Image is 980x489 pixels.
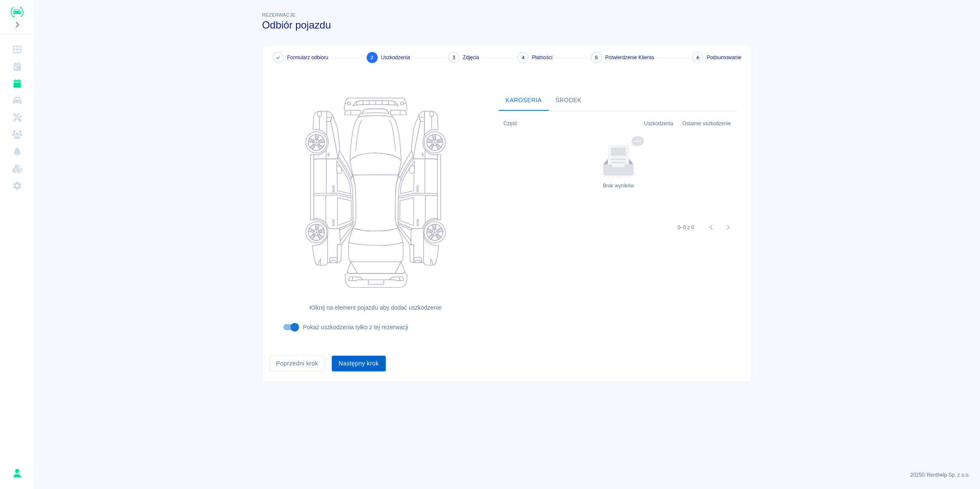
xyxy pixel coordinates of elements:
[276,303,475,312] h6: Kliknij na element pojazdu aby dodać uszkodzenie
[11,7,23,17] img: Renthelp
[262,19,752,31] h3: Odbiór pojazdu
[678,224,694,231] p: 0–0 z 0
[262,12,295,17] span: Rezerwacje
[549,90,589,111] button: Środek
[682,112,731,135] div: Ostatnie uszkodzenie
[463,54,479,61] span: Zdjęcia
[3,143,31,160] a: Powiadomienia
[8,464,26,482] button: Mariusz Ratajczyk
[707,54,741,61] span: Podsumowanie
[3,177,31,194] a: Ustawienia
[332,356,386,371] button: Następny krok
[381,54,410,61] span: Uszkodzenia
[605,54,654,61] span: Potwierdzenie Klienta
[3,58,31,75] a: Kalendarz
[696,53,699,62] span: 6
[521,53,525,62] span: 4
[603,182,634,190] div: Brak wyników
[640,112,678,135] div: Uszkodzenia
[3,126,31,143] a: Klienci
[644,112,673,135] div: Uszkodzenia
[678,112,738,135] div: Ostatnie uszkodzenie
[3,160,31,177] a: Widget WWW
[595,53,598,62] span: 5
[269,356,325,371] button: Poprzedni krok
[370,53,373,62] span: 2
[499,90,548,111] button: Karoseria
[499,112,640,135] div: Część
[3,75,31,92] a: Rezerwacje
[11,19,23,30] button: Rozwiń nawigację
[452,53,456,62] span: 3
[3,109,31,126] a: Serwisy
[287,54,328,61] span: Formularz odbioru
[303,323,408,332] p: Pokaż uszkodzenia tylko z tej rezerwacji
[3,41,31,58] a: Dashboard
[532,54,552,61] span: Płatności
[503,112,517,135] div: Część
[44,471,970,479] p: 2025 © Renthelp Sp. z o.o.
[3,92,31,109] a: Flota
